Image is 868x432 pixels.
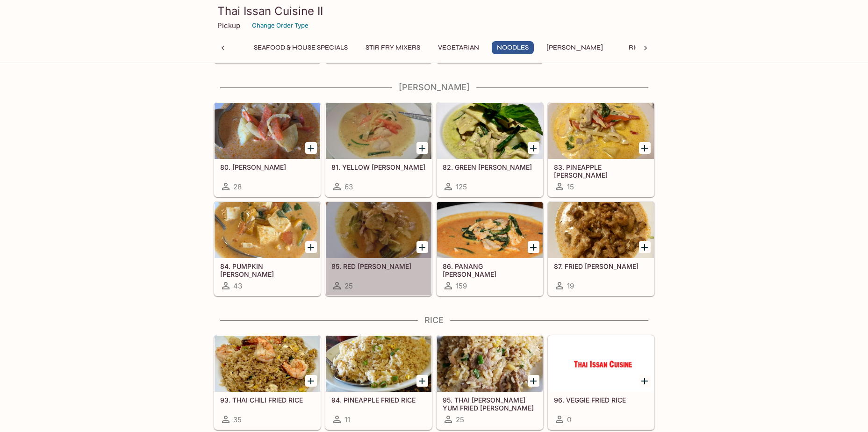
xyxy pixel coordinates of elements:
h5: 94. PINEAPPLE FRIED RICE [331,396,426,404]
button: Add 95. THAI TOM YUM FRIED RICE [528,375,539,387]
h4: [PERSON_NAME] [214,82,655,93]
h3: Thai Issan Cuisine II [217,4,651,18]
h5: 96. VEGGIE FRIED RICE [554,396,648,404]
span: 0 [567,415,571,424]
div: 84. PUMPKIN CURRY [215,202,320,258]
h5: 93. THAI CHILI FRIED RICE [220,396,315,404]
a: 81. YELLOW [PERSON_NAME]63 [325,102,432,197]
span: 63 [344,182,353,191]
button: Seafood & House Specials [249,41,353,54]
button: Add 87. FRIED CURRY [639,241,651,253]
span: 11 [344,415,350,424]
span: 19 [567,281,574,290]
span: 15 [567,182,574,191]
div: 81. YELLOW CURRY [326,103,431,159]
a: 93. THAI CHILI FRIED RICE35 [214,335,321,430]
div: 83. PINEAPPLE CURRY [548,103,654,159]
h5: 82. GREEN [PERSON_NAME] [443,163,537,171]
div: 86. PANANG CURRY [437,202,543,258]
button: Add 86. PANANG CURRY [528,241,539,253]
div: 95. THAI TOM YUM FRIED RICE [437,336,543,392]
button: Add 85. RED CURRY [416,241,428,253]
div: 85. RED CURRY [326,202,431,258]
button: Add 80. MASAMAN CURRY [305,142,317,154]
h5: 84. PUMPKIN [PERSON_NAME] [220,262,315,278]
h5: 85. RED [PERSON_NAME] [331,262,426,270]
a: 82. GREEN [PERSON_NAME]125 [437,102,543,197]
a: 96. VEGGIE FRIED RICE0 [548,335,654,430]
span: 125 [456,182,467,191]
button: Noodles [492,41,534,54]
h5: 95. THAI [PERSON_NAME] YUM FRIED [PERSON_NAME] [443,396,537,411]
div: 87. FRIED CURRY [548,202,654,258]
a: 85. RED [PERSON_NAME]25 [325,202,432,296]
a: 84. PUMPKIN [PERSON_NAME]43 [214,202,321,296]
h5: 86. PANANG [PERSON_NAME] [443,262,537,278]
div: 94. PINEAPPLE FRIED RICE [326,336,431,392]
span: 25 [456,415,464,424]
a: 95. THAI [PERSON_NAME] YUM FRIED [PERSON_NAME]25 [437,335,543,430]
a: 83. PINEAPPLE [PERSON_NAME]15 [548,102,654,197]
h4: Rice [214,315,655,325]
button: Rice [616,41,658,54]
h5: 81. YELLOW [PERSON_NAME] [331,163,426,171]
button: Add 96. VEGGIE FRIED RICE [639,375,651,387]
a: 86. PANANG [PERSON_NAME]159 [437,202,543,296]
h5: 80. [PERSON_NAME] [220,163,315,171]
button: Change Order Type [248,18,313,33]
button: Add 84. PUMPKIN CURRY [305,241,317,253]
span: 25 [344,281,353,290]
a: 80. [PERSON_NAME]28 [214,102,321,197]
div: 82. GREEN CURRY [437,103,543,159]
button: Add 94. PINEAPPLE FRIED RICE [416,375,428,387]
a: 87. FRIED [PERSON_NAME]19 [548,202,654,296]
div: 93. THAI CHILI FRIED RICE [215,336,320,392]
a: 94. PINEAPPLE FRIED RICE11 [325,335,432,430]
button: Vegetarian [433,41,484,54]
span: 35 [233,415,242,424]
div: 96. VEGGIE FRIED RICE [548,336,654,392]
h5: 83. PINEAPPLE [PERSON_NAME] [554,163,648,179]
button: [PERSON_NAME] [541,41,608,54]
p: Pickup [217,21,240,30]
span: 43 [233,281,242,290]
span: 28 [233,182,242,191]
h5: 87. FRIED [PERSON_NAME] [554,262,648,270]
div: 80. MASAMAN CURRY [215,103,320,159]
button: Add 83. PINEAPPLE CURRY [639,142,651,154]
button: Stir Fry Mixers [360,41,425,54]
span: 159 [456,281,467,290]
button: Add 93. THAI CHILI FRIED RICE [305,375,317,387]
button: Add 82. GREEN CURRY [528,142,539,154]
button: Add 81. YELLOW CURRY [416,142,428,154]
